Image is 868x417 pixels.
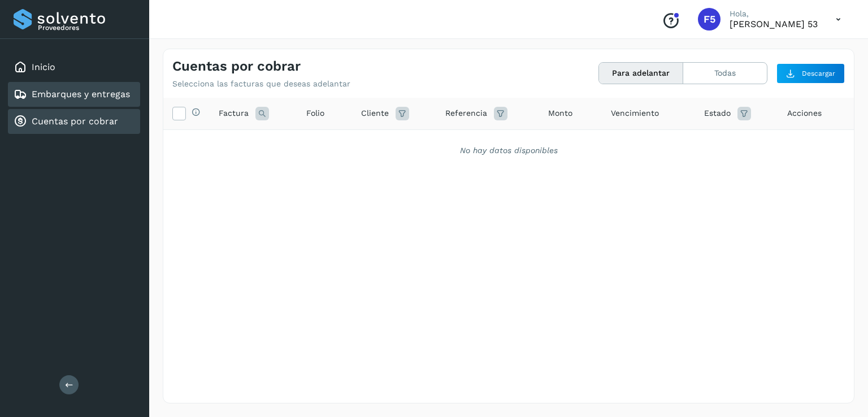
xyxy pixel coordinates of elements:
a: Embarques y entregas [32,89,130,99]
div: Embarques y entregas [8,82,140,107]
span: Referencia [445,107,487,119]
a: Inicio [32,62,55,72]
a: Cuentas por cobrar [32,116,118,127]
button: Descargar [776,63,845,84]
span: Folio [306,107,324,119]
h4: Cuentas por cobrar [172,58,301,75]
p: Selecciona las facturas que deseas adelantar [172,79,350,89]
div: Inicio [8,55,140,80]
button: Todas [683,63,767,84]
button: Para adelantar [599,63,683,84]
span: Factura [219,107,249,119]
span: Monto [548,107,572,119]
span: Descargar [802,68,835,79]
div: Cuentas por cobrar [8,109,140,134]
p: Hola, [730,9,818,19]
span: Cliente [361,107,389,119]
span: Acciones [787,107,822,119]
div: No hay datos disponibles [178,145,839,157]
p: Proveedores [38,24,136,32]
span: Vencimiento [611,107,659,119]
span: Estado [704,107,731,119]
p: FLETES 53 [730,19,818,29]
